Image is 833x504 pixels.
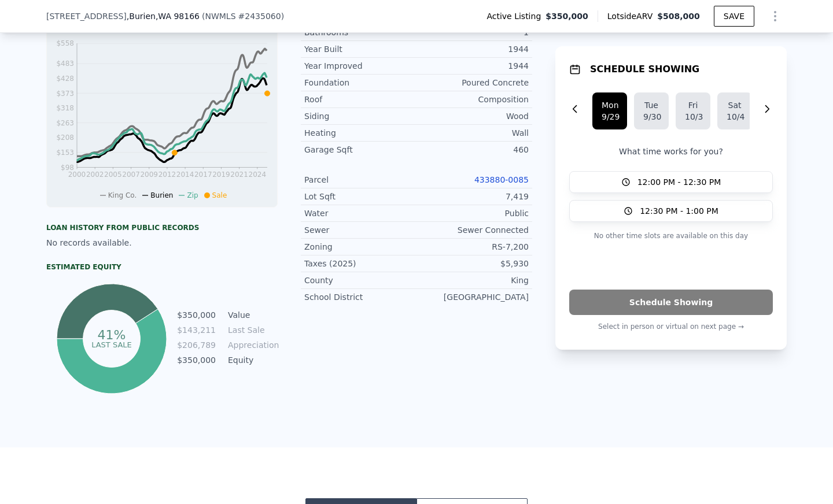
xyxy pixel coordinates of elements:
div: King [417,275,529,286]
span: [STREET_ADDRESS] [46,10,127,22]
tspan: 2000 [68,171,86,179]
div: 7,419 [417,191,529,202]
tspan: Last Sale [91,340,132,349]
td: $206,789 [176,339,216,351]
div: Taxes (2025) [304,258,417,269]
div: Tue [643,99,659,111]
p: What time works for you? [569,146,773,157]
tspan: $428 [56,75,74,83]
div: $5,930 [417,258,529,269]
button: Show Options [764,5,787,28]
div: Year Improved [304,60,417,72]
div: [GEOGRAPHIC_DATA] [417,291,529,303]
tspan: $98 [61,164,74,172]
span: $508,000 [657,12,700,21]
div: Roof [304,94,417,105]
p: No other time slots are available on this day [569,229,773,243]
tspan: $153 [56,149,74,157]
span: , Burien [127,10,200,22]
div: 10/4 [727,111,743,123]
tspan: $373 [56,90,74,98]
td: Appreciation [226,339,278,351]
div: Loan history from public records [46,223,278,232]
tspan: 2007 [122,171,140,179]
div: Siding [304,110,417,122]
div: Wall [417,127,529,139]
div: 9/30 [643,111,659,123]
td: $350,000 [176,309,216,321]
button: 12:00 PM - 12:30 PM [569,171,773,193]
div: Year Built [304,43,417,55]
div: 9/29 [602,111,618,123]
div: Estimated Equity [46,262,278,272]
span: $350,000 [545,10,588,22]
div: RS-7,200 [417,241,529,253]
div: Sewer Connected [417,224,529,236]
p: Select in person or virtual on next page → [569,320,773,333]
tspan: 2002 [86,171,104,179]
tspan: $318 [56,104,74,112]
tspan: $208 [56,134,74,142]
tspan: $558 [56,39,74,47]
span: NWMLS [205,12,235,21]
div: County [304,275,417,286]
span: Lotside ARV [607,10,657,22]
button: Sat10/4 [717,92,752,129]
span: Burien [150,191,173,199]
button: Mon9/29 [592,92,627,129]
h1: SCHEDULE SHOWING [590,62,699,76]
td: $350,000 [176,354,216,366]
span: 12:30 PM - 1:00 PM [640,205,718,217]
div: Public [417,207,529,219]
div: Sewer [304,224,417,236]
span: Active Listing [486,10,545,22]
tspan: 2019 [212,171,230,179]
a: 433880-0085 [474,175,529,184]
td: Equity [226,354,278,366]
tspan: 41% [97,328,126,342]
span: , WA 98166 [156,12,200,21]
div: Zoning [304,241,417,253]
div: School District [304,291,417,303]
div: Mon [602,99,618,111]
div: No records available. [46,237,278,249]
tspan: 2012 [159,171,176,179]
td: $143,211 [176,324,216,336]
div: 1944 [417,43,529,55]
tspan: 2017 [194,171,212,179]
tspan: 2005 [104,171,122,179]
div: 10/3 [685,111,701,123]
div: Sat [727,99,743,111]
div: Garage Sqft [304,144,417,155]
button: Tue9/30 [634,92,669,129]
span: # 2435060 [238,12,281,21]
button: Fri10/3 [676,92,710,129]
div: Lot Sqft [304,191,417,202]
td: Value [226,309,278,321]
td: Last Sale [226,324,278,336]
div: Foundation [304,77,417,88]
span: 12:00 PM - 12:30 PM [637,176,721,188]
div: ( ) [202,10,284,22]
tspan: 2021 [230,171,248,179]
tspan: $263 [56,119,74,127]
span: Zip [187,191,198,199]
tspan: 2024 [249,171,267,179]
div: Water [304,207,417,219]
button: Schedule Showing [569,290,773,315]
div: Parcel [304,174,417,186]
button: 12:30 PM - 1:00 PM [569,200,773,222]
span: King Co. [108,191,137,199]
div: Poured Concrete [417,77,529,88]
div: Heating [304,127,417,139]
button: SAVE [714,6,754,27]
div: 460 [417,144,529,155]
div: Fri [685,99,701,111]
span: Sale [212,191,227,199]
div: 1944 [417,60,529,72]
div: Wood [417,110,529,122]
tspan: $483 [56,60,74,68]
div: Composition [417,94,529,105]
tspan: 2009 [140,171,158,179]
tspan: 2014 [176,171,194,179]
